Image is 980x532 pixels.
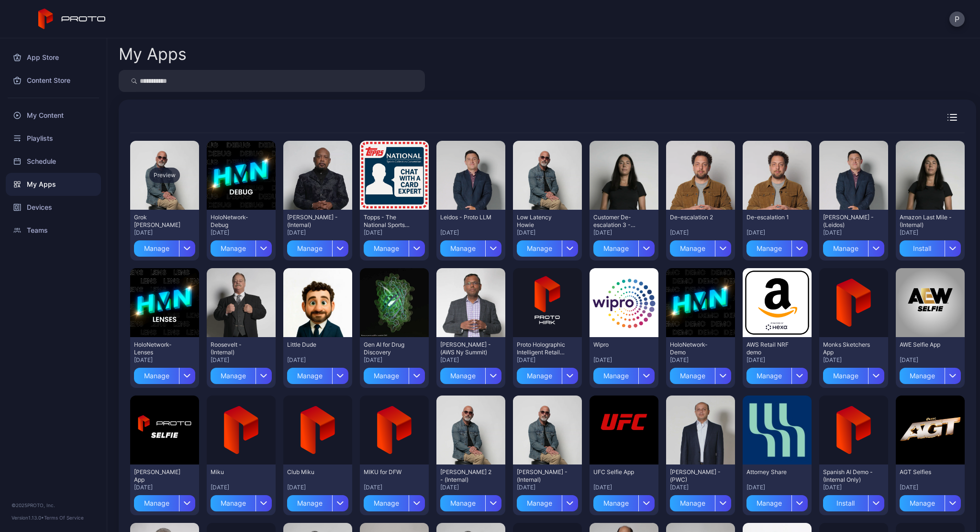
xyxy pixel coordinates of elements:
[440,468,493,484] div: Howie Mandel 2 - (Internal)
[670,468,723,484] div: Mohib - (PWC)
[593,468,646,476] div: UFC Selfie App
[287,341,340,349] div: Little Dude
[440,341,493,356] div: Swami - (AWS Ny Summit)
[593,491,655,511] button: Manage
[287,364,348,384] button: Manage
[211,484,272,491] div: [DATE]
[149,168,180,183] div: Preview
[517,364,578,384] button: Manage
[211,368,256,384] div: Manage
[287,214,340,229] div: Daymond John - (Internal)
[134,341,187,356] div: HoloNetwork-Lenses
[670,491,731,511] button: Manage
[823,484,884,491] div: [DATE]
[134,468,187,484] div: David Selfie App
[900,341,952,349] div: AWE Selfie App
[287,237,348,257] button: Manage
[211,214,263,229] div: HoloNetwork-Debug
[364,484,425,491] div: [DATE]
[670,495,715,511] div: Manage
[593,495,638,511] div: Manage
[134,368,179,384] div: Manage
[440,491,501,511] button: Manage
[134,356,195,364] div: [DATE]
[593,237,655,257] button: Manage
[287,484,348,491] div: [DATE]
[823,214,876,229] div: Eric M - (Leidos)
[440,495,485,511] div: Manage
[746,240,791,257] div: Manage
[440,237,501,257] button: Manage
[364,364,425,384] button: Manage
[900,214,952,229] div: Amazon Last Mile - (Internal)
[6,104,101,127] a: My Content
[211,495,256,511] div: Manage
[746,364,808,384] button: Manage
[823,368,868,384] div: Manage
[517,237,578,257] button: Manage
[211,237,272,257] button: Manage
[900,468,952,476] div: AGT Selfies
[517,240,562,257] div: Manage
[364,468,416,476] div: MIKU for DFW
[440,240,485,257] div: Manage
[823,495,868,511] div: Install
[517,341,569,356] div: Proto Holographic Intelligent Retail Kiosk (HIRK)
[517,484,578,491] div: [DATE]
[517,491,578,511] button: Manage
[211,341,263,356] div: Roosevelt - (Internal)
[6,196,101,219] a: Devices
[593,368,638,384] div: Manage
[287,368,332,384] div: Manage
[211,468,263,476] div: Miku
[6,127,101,150] a: Playlists
[746,237,808,257] button: Manage
[440,229,501,237] div: [DATE]
[746,495,791,511] div: Manage
[823,240,868,257] div: Manage
[593,240,638,257] div: Manage
[6,46,101,69] div: App Store
[823,356,884,364] div: [DATE]
[517,356,578,364] div: [DATE]
[823,491,884,511] button: Install
[746,229,808,237] div: [DATE]
[670,356,731,364] div: [DATE]
[670,240,715,257] div: Manage
[593,341,646,349] div: Wipro
[364,495,409,511] div: Manage
[119,46,187,62] div: My Apps
[134,495,179,511] div: Manage
[211,240,256,257] div: Manage
[6,219,101,242] a: Teams
[287,495,332,511] div: Manage
[900,491,961,511] button: Manage
[746,491,808,511] button: Manage
[211,364,272,384] button: Manage
[823,468,876,484] div: Spanish AI Demo - (Internal Only)
[211,229,272,237] div: [DATE]
[670,364,731,384] button: Manage
[211,491,272,511] button: Manage
[287,491,348,511] button: Manage
[593,356,655,364] div: [DATE]
[746,341,799,356] div: AWS Retail NRF demo
[746,368,791,384] div: Manage
[364,214,416,229] div: Topps - The National Sports Card Convention
[670,214,723,221] div: De-escalation 2
[593,214,646,229] div: Customer De-escalation 3 - (Amazon Last Mile)
[134,229,195,237] div: [DATE]
[6,173,101,196] a: My Apps
[670,229,731,237] div: [DATE]
[44,515,84,521] a: Terms Of Service
[593,364,655,384] button: Manage
[6,150,101,173] a: Schedule
[900,484,961,491] div: [DATE]
[364,237,425,257] button: Manage
[900,368,945,384] div: Manage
